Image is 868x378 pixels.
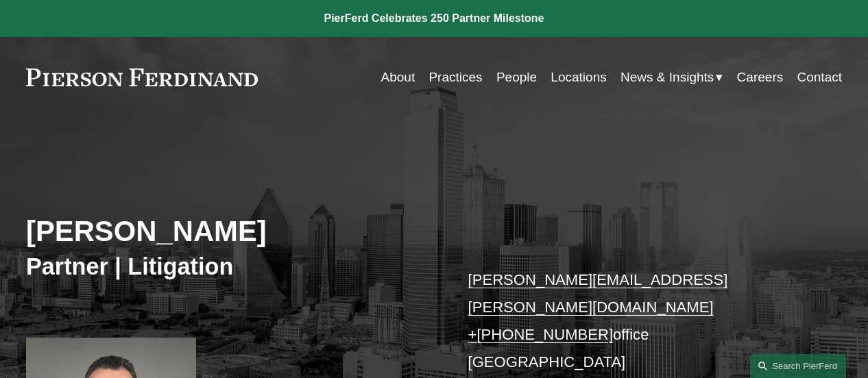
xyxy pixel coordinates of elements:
[551,64,606,90] a: Locations
[26,252,434,281] h3: Partner | Litigation
[429,64,482,90] a: Practices
[797,64,842,90] a: Contact
[468,271,728,316] a: [PERSON_NAME][EMAIL_ADDRESS][PERSON_NAME][DOMAIN_NAME]
[477,326,613,343] a: [PHONE_NUMBER]
[381,64,415,90] a: About
[620,64,723,90] a: folder dropdown
[620,66,714,89] span: News & Insights
[468,326,477,343] a: +
[750,354,846,378] a: Search this site
[737,64,784,90] a: Careers
[496,64,537,90] a: People
[26,214,434,249] h2: [PERSON_NAME]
